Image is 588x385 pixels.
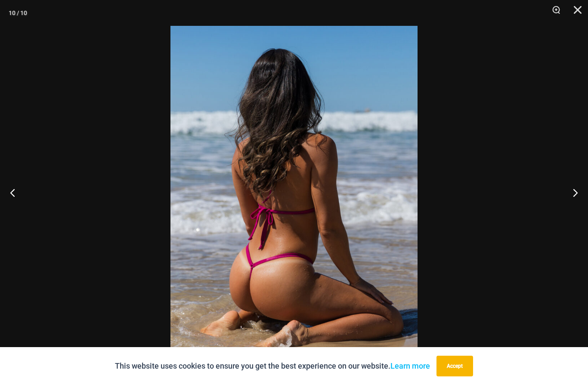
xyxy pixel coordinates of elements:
button: Accept [436,356,473,376]
p: This website uses cookies to ensure you get the best experience on our website. [115,360,430,373]
a: Learn more [390,361,430,370]
div: 10 / 10 [9,6,27,19]
button: Next [556,171,588,214]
